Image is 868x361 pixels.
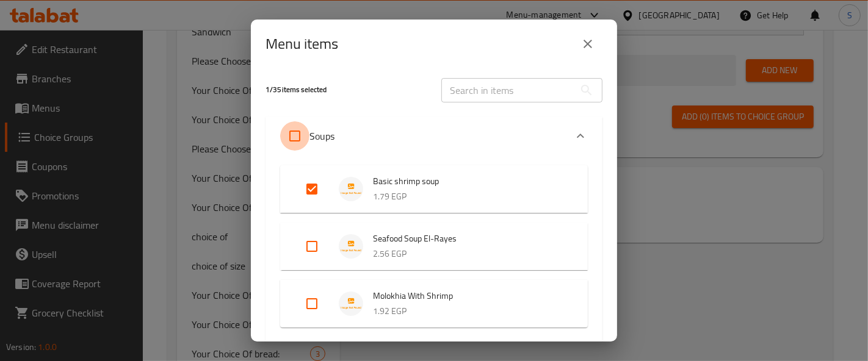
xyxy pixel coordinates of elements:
[373,231,563,246] span: Seafood Soup El-Rayes
[266,155,602,347] div: Expand
[373,189,563,204] p: 1.79 EGP
[573,29,602,59] button: close
[339,177,363,201] img: Basic shrimp soup
[373,246,563,262] p: 2.56 EGP
[280,280,588,327] div: Expand
[373,288,563,304] span: Molokhia With Shrimp
[280,223,588,270] div: Expand
[339,291,363,316] img: Molokhia With Shrimp
[280,165,588,213] div: Expand
[441,78,574,102] input: Search in items
[266,116,602,155] div: Expand
[339,234,363,259] img: Seafood Soup El-Rayes
[309,129,335,143] p: Soups
[266,34,338,54] h2: Menu items
[373,304,563,319] p: 1.92 EGP
[266,85,427,95] h5: 1 / 35 items selected
[373,174,563,189] span: Basic shrimp soup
